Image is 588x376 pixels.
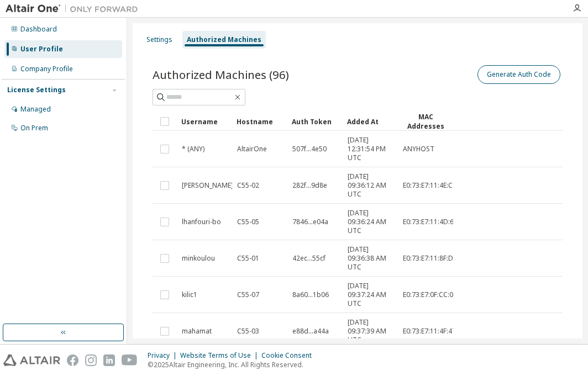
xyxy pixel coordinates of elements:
[348,136,393,162] span: [DATE] 12:31:54 PM UTC
[347,113,393,130] div: Added At
[67,354,78,366] img: facebook.svg
[237,254,259,263] span: C55-01
[20,65,73,73] div: Company Profile
[292,218,328,226] span: 7846...e04a
[146,35,172,44] div: Settings
[237,181,259,190] span: C55-02
[180,351,261,360] div: Website Terms of Use
[403,254,457,263] span: E0:73:E7:11:8F:D6
[182,218,221,226] span: lhanfouri-bo
[153,67,289,82] span: Authorized Machines (96)
[103,354,115,366] img: linkedin.svg
[181,113,228,130] div: Username
[187,35,261,44] div: Authorized Machines
[20,124,48,133] div: On Prem
[348,282,393,308] span: [DATE] 09:37:24 AM UTC
[348,245,393,272] span: [DATE] 09:36:38 AM UTC
[403,145,434,153] span: ANYHOST
[122,354,138,366] img: youtube.svg
[182,181,233,190] span: [PERSON_NAME]
[20,45,63,54] div: User Profile
[348,172,393,199] span: [DATE] 09:36:12 AM UTC
[182,254,215,263] span: minkoulou
[292,327,329,336] span: e88d...a44a
[292,254,326,263] span: 42ec...55cf
[182,327,212,336] span: mahamat
[402,112,449,131] div: MAC Addresses
[148,351,180,360] div: Privacy
[237,290,259,299] span: C55-07
[182,290,197,299] span: kilic1
[403,181,456,190] span: E0:73:E7:11:4E:C8
[292,113,338,130] div: Auth Token
[237,145,267,153] span: AltairOne
[3,354,60,366] img: altair_logo.svg
[20,105,51,114] div: Managed
[292,145,327,153] span: 507f...4e50
[148,360,318,369] p: © 2025 Altair Engineering, Inc. All Rights Reserved.
[261,351,318,360] div: Cookie Consent
[348,209,393,235] span: [DATE] 09:36:24 AM UTC
[7,86,66,94] div: License Settings
[237,327,259,336] span: C55-03
[237,218,259,226] span: C55-05
[6,3,144,14] img: Altair One
[477,65,560,84] button: Generate Auth Code
[403,290,457,299] span: E0:73:E7:0F:CC:09
[20,25,57,34] div: Dashboard
[237,113,283,130] div: Hostname
[292,181,327,190] span: 282f...9d8e
[403,327,456,336] span: E0:73:E7:11:4F:47
[182,145,204,153] span: * (ANY)
[292,290,329,299] span: 8a60...1b06
[348,318,393,345] span: [DATE] 09:37:39 AM UTC
[85,354,97,366] img: instagram.svg
[403,218,458,226] span: E0:73:E7:11:4D:64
